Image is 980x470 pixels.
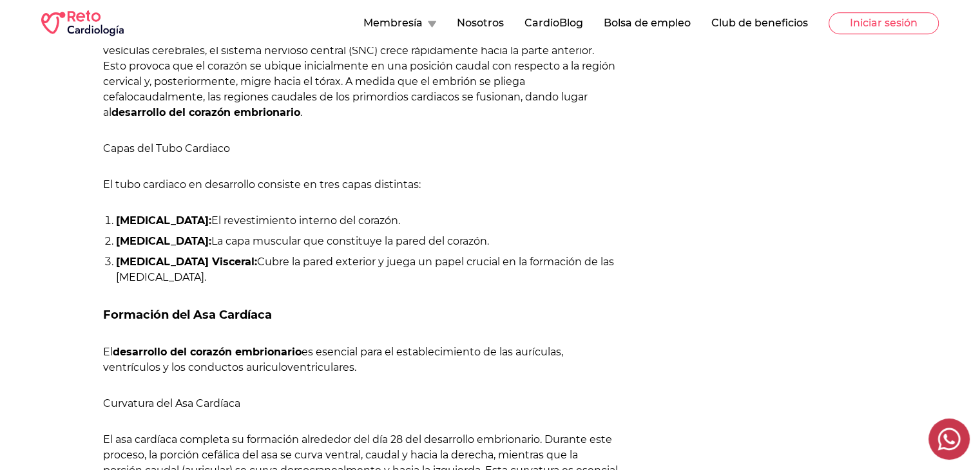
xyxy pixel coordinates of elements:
button: Club de beneficios [711,15,808,31]
li: La capa muscular que constituye la pared del corazón. [116,234,619,249]
img: RETO Cardio Logo [41,10,124,36]
button: Nosotros [457,15,504,31]
button: Bolsa de empleo [604,15,691,31]
h3: Formación del Asa Cardíaca [103,306,619,324]
strong: desarrollo del corazón embrionario [113,346,302,358]
p: El tubo cardiaco en desarrollo consiste en tres capas distintas: [103,177,619,193]
h4: Curvatura del Asa Cardíaca [103,396,619,411]
strong: [MEDICAL_DATA]: [116,214,211,227]
h4: Capas del Tubo Cardiaco [103,141,619,156]
p: El es un componente fundamental en la embriogénesis del sistema cardiovascular. Inicialmente, con... [103,12,619,120]
p: El es esencial para el establecimiento de las aurículas, ventrículos y los conductos auriculovent... [103,344,619,375]
button: CardioBlog [524,15,583,31]
li: El revestimiento interno del corazón. [116,213,619,229]
button: Iniciar sesión [829,12,939,34]
strong: [MEDICAL_DATA] Visceral: [116,256,257,268]
strong: [MEDICAL_DATA]: [116,235,211,247]
button: Membresía [363,15,436,31]
li: Cubre la pared exterior y juega un papel crucial en la formación de las [MEDICAL_DATA]. [116,254,619,285]
strong: desarrollo del corazón embrionario [111,106,300,118]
